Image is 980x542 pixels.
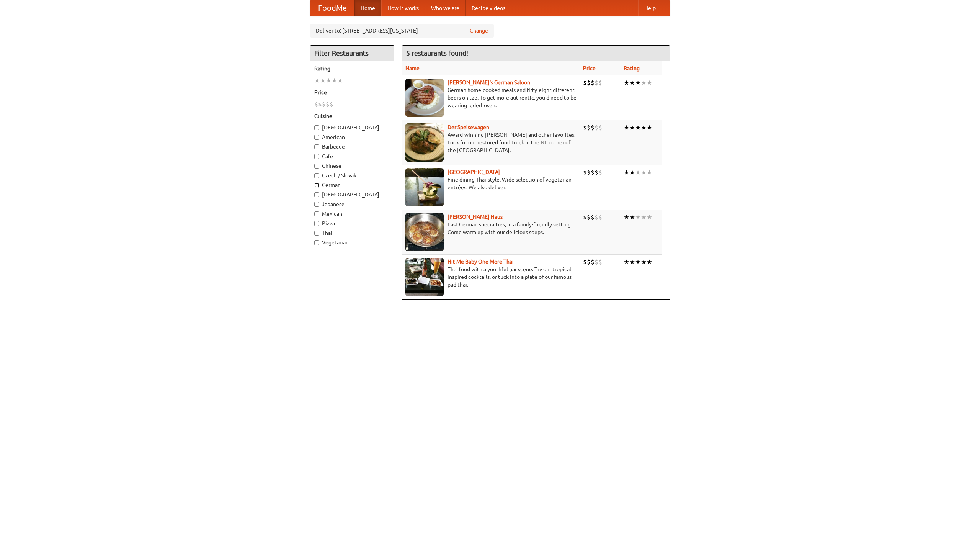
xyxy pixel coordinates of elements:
li: ★ [641,168,647,177]
a: FoodMe [310,0,354,16]
label: American [314,133,390,141]
input: Thai [314,231,319,236]
li: $ [587,79,591,87]
h5: Cuisine [314,112,390,120]
li: ★ [624,258,629,266]
li: $ [587,213,591,221]
a: Home [354,0,381,16]
li: $ [595,168,598,177]
a: [PERSON_NAME] Haus [448,214,503,220]
li: ★ [337,76,343,85]
li: $ [587,168,591,177]
h5: Price [314,88,390,96]
label: Japanese [314,200,390,208]
li: $ [595,123,598,132]
a: Recipe videos [465,0,511,16]
li: ★ [624,79,629,87]
li: ★ [647,79,652,87]
li: ★ [641,258,647,266]
h4: Filter Restaurants [310,46,394,61]
a: Change [470,27,488,34]
label: Czech / Slovak [314,172,390,179]
img: satay.jpg [405,168,444,206]
li: ★ [641,123,647,132]
a: Hit Me Baby One More Thai [448,259,514,265]
li: $ [591,79,595,87]
li: ★ [624,168,629,177]
li: $ [598,258,602,266]
li: ★ [629,258,635,266]
b: [PERSON_NAME]'s German Saloon [448,79,530,85]
input: Chinese [314,164,319,169]
input: [DEMOGRAPHIC_DATA] [314,192,319,197]
li: $ [595,79,598,87]
div: Deliver to: [STREET_ADDRESS][US_STATE] [310,24,494,38]
label: Vegetarian [314,239,390,246]
label: German [314,181,390,189]
li: $ [326,100,330,108]
img: esthers.jpg [405,79,444,117]
li: $ [587,123,591,132]
a: Price [583,65,596,71]
li: $ [591,213,595,221]
li: ★ [332,76,337,85]
li: ★ [629,79,635,87]
label: Barbecue [314,143,390,151]
li: $ [583,79,587,87]
p: German home-cooked meals and fifty-eight different beers on tap. To get more authentic, you'd nee... [405,86,577,109]
li: $ [583,168,587,177]
p: Fine dining Thai-style. Wide selection of vegetarian entrées. We also deliver. [405,176,577,191]
input: Japanese [314,202,319,207]
label: Chinese [314,162,390,170]
li: ★ [647,213,652,221]
img: babythai.jpg [405,258,444,296]
li: ★ [635,168,641,177]
p: Award-winning [PERSON_NAME] and other favorites. Look for our restored food truck in the NE corne... [405,131,577,154]
li: $ [598,123,602,132]
li: $ [591,258,595,266]
img: speisewagen.jpg [405,123,444,162]
li: ★ [624,123,629,132]
a: [GEOGRAPHIC_DATA] [448,169,500,175]
li: ★ [629,123,635,132]
label: Pizza [314,219,390,227]
ng-pluralize: 5 restaurants found! [406,49,468,57]
p: Thai food with a youthful bar scene. Try our tropical inspired cocktails, or tuck into a plate of... [405,265,577,288]
label: [DEMOGRAPHIC_DATA] [314,124,390,131]
li: ★ [629,168,635,177]
label: [DEMOGRAPHIC_DATA] [314,191,390,198]
a: Who we are [425,0,465,16]
li: $ [595,258,598,266]
input: Pizza [314,221,319,226]
li: $ [314,100,318,108]
li: ★ [647,168,652,177]
li: $ [591,168,595,177]
label: Cafe [314,152,390,160]
li: ★ [320,76,326,85]
li: ★ [647,123,652,132]
li: $ [598,79,602,87]
li: $ [330,100,333,108]
a: Rating [624,65,640,71]
li: $ [583,213,587,221]
li: ★ [641,79,647,87]
li: ★ [647,258,652,266]
li: $ [595,213,598,221]
input: Vegetarian [314,240,319,245]
input: Barbecue [314,144,319,149]
input: American [314,135,319,140]
p: East German specialties, in a family-friendly setting. Come warm up with our delicious soups. [405,221,577,236]
input: German [314,183,319,188]
label: Mexican [314,210,390,218]
a: Der Speisewagen [448,124,489,130]
li: $ [322,100,326,108]
li: ★ [326,76,332,85]
input: Mexican [314,211,319,216]
li: ★ [635,79,641,87]
li: ★ [635,213,641,221]
li: ★ [635,123,641,132]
